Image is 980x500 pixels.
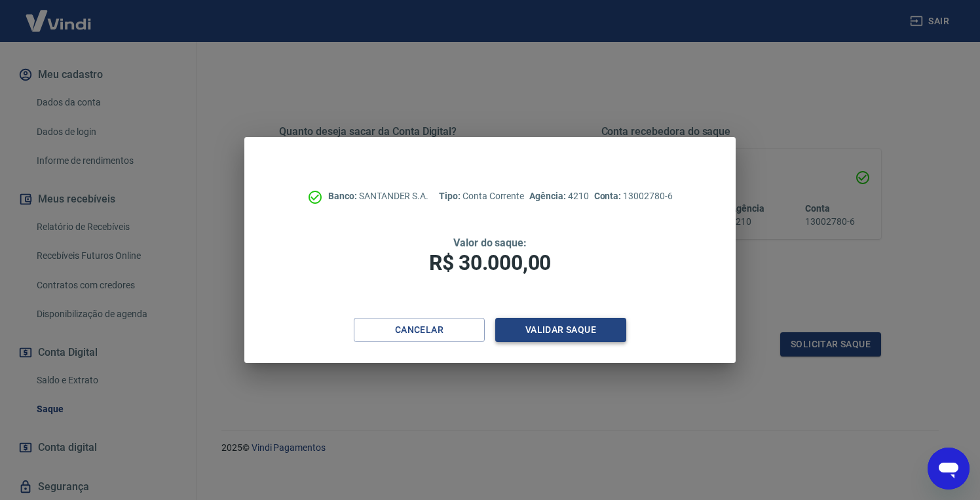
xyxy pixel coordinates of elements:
[594,189,673,203] p: 13002780-6
[529,191,568,201] span: Agência:
[453,237,527,249] span: Valor do saque:
[529,189,588,203] p: 4210
[429,250,551,275] span: R$ 30.000,00
[439,191,462,201] span: Tipo:
[439,189,524,203] p: Conta Corrente
[328,189,428,203] p: SANTANDER S.A.
[328,191,359,201] span: Banco:
[928,448,970,490] iframe: Botão para abrir a janela de mensagens
[495,318,626,342] button: Validar saque
[354,318,485,342] button: Cancelar
[594,191,624,201] span: Conta:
